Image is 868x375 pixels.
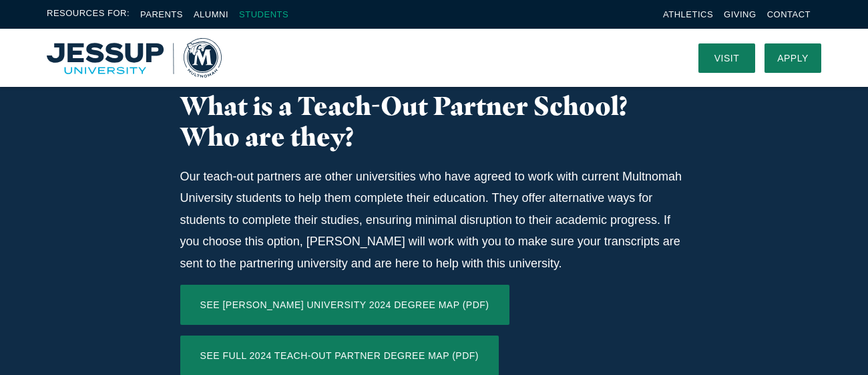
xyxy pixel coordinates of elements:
[724,9,756,19] a: Giving
[663,9,713,19] a: Athletics
[180,166,688,274] p: Our teach-out partners are other universities who have agreed to work with current Multnomah Univ...
[765,43,821,73] a: Apply
[239,9,288,19] a: Students
[47,7,130,22] span: Resources For:
[180,285,509,325] a: SEE [PERSON_NAME] UNIVERSITY 2024 DEGREE MAP (PDF)
[767,9,811,19] a: Contact
[194,9,228,19] a: Alumni
[47,38,222,78] img: Multnomah University Logo
[140,9,183,19] a: Parents
[698,43,755,73] a: Visit
[47,38,222,78] a: Home
[180,91,688,152] h3: What is a Teach-Out Partner School? Who are they?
